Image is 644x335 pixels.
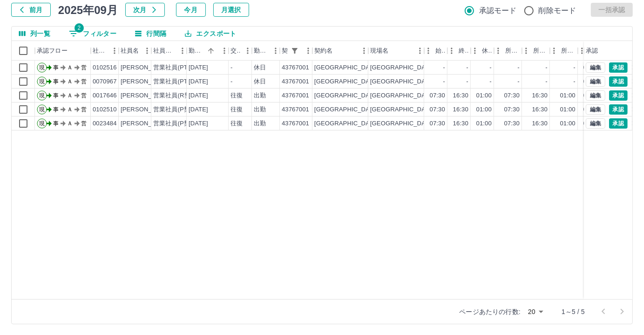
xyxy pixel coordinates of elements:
text: Ａ [67,78,73,85]
div: 勤務区分 [252,41,280,61]
div: 勤務日 [189,41,204,61]
div: 勤務区分 [254,41,269,61]
button: メニュー [269,44,283,58]
div: 07:30 [504,105,520,114]
text: Ａ [67,64,73,71]
div: - [546,63,548,72]
div: 所定終業 [522,41,550,61]
div: - [574,63,576,72]
div: 所定開始 [505,41,520,61]
div: 承認 [586,41,598,61]
div: 休日 [254,63,266,72]
div: - [490,63,492,72]
text: 事 [53,78,59,85]
text: Ａ [67,106,73,113]
div: 往復 [230,105,243,114]
div: 43767001 [282,119,309,128]
text: Ａ [67,92,73,99]
div: [DATE] [189,105,208,114]
text: 現 [39,120,45,127]
text: 現 [39,78,45,85]
div: 07:30 [430,119,445,128]
button: メニュー [108,44,122,58]
div: [DATE] [189,119,208,128]
button: 承認 [609,118,628,129]
div: 社員番号 [93,41,108,61]
button: 承認 [609,90,628,101]
div: 09:00 [583,105,599,114]
div: 営業社員(P契約) [153,105,198,114]
span: 承認モード [479,5,517,16]
div: 承認フロー [37,41,68,61]
div: [GEOGRAPHIC_DATA] [314,63,379,72]
div: 1件のフィルターを適用中 [288,44,301,57]
text: 事 [53,120,59,127]
div: - [490,77,492,86]
text: 営 [81,78,87,85]
div: 所定休憩 [550,41,578,61]
div: 営業社員(R契約) [153,91,198,100]
button: メニュー [357,44,371,58]
div: 出勤 [254,105,266,114]
div: 20 [524,305,547,319]
div: 契約コード [280,41,312,61]
button: 承認 [609,104,628,115]
button: 次月 [125,3,165,17]
div: 始業 [424,41,447,61]
h5: 2025年09月 [58,3,118,17]
div: 09:00 [583,91,599,100]
div: 0102510 [93,105,117,114]
div: 承認 [584,41,632,61]
div: 43767001 [282,63,309,72]
div: 01:00 [560,105,576,114]
div: 16:30 [453,119,468,128]
button: ソート [204,44,217,57]
div: [PERSON_NAME] [121,77,171,86]
div: 07:30 [430,105,445,114]
div: [GEOGRAPHIC_DATA] [314,91,379,100]
button: 今月 [176,3,206,17]
button: 前月 [11,3,51,17]
div: 0070967 [93,77,117,86]
div: 出勤 [254,91,266,100]
div: 43767001 [282,91,309,100]
div: 16:30 [532,105,548,114]
div: 07:30 [430,91,445,100]
div: 往復 [230,119,243,128]
text: 現 [39,64,45,71]
div: [PERSON_NAME] [121,63,171,72]
div: 社員名 [121,41,139,61]
button: 列選択 [12,27,58,41]
div: 01:00 [476,119,492,128]
div: 契約名 [314,41,332,61]
div: 00:00 [583,63,599,72]
div: 社員区分 [153,41,176,61]
div: - [230,77,232,86]
text: 事 [53,64,59,71]
div: 0023484 [93,119,117,128]
button: メニュー [217,44,231,58]
div: [GEOGRAPHIC_DATA]立[PERSON_NAME][GEOGRAPHIC_DATA] [370,63,556,72]
div: 09:00 [583,119,599,128]
div: 休日 [254,77,266,86]
div: [PERSON_NAME] [121,119,171,128]
div: 43767001 [282,77,309,86]
div: 07:30 [504,91,520,100]
button: 承認 [609,62,628,73]
button: メニュー [176,44,190,58]
div: 営業社員(PT契約) [153,77,202,86]
text: 事 [53,92,59,99]
text: 現 [39,92,45,99]
text: Ａ [67,120,73,127]
button: 行間隔 [128,27,174,41]
div: - [467,77,468,86]
button: フィルター表示 [288,44,301,57]
button: 編集 [586,76,605,87]
div: 始業 [435,41,446,61]
div: 01:00 [476,91,492,100]
div: 43767001 [282,105,309,114]
div: [GEOGRAPHIC_DATA]立[PERSON_NAME][GEOGRAPHIC_DATA] [370,91,556,100]
div: [GEOGRAPHIC_DATA] [314,105,379,114]
span: 2 [75,23,84,33]
div: 07:30 [504,119,520,128]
